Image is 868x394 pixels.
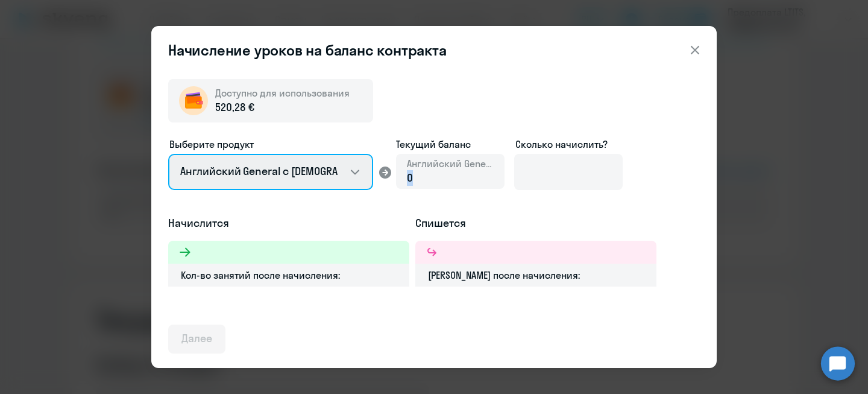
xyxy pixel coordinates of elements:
div: [PERSON_NAME] после начисления: [415,264,656,287]
span: 520,28 € [215,100,254,115]
span: Сколько начислить? [515,138,608,150]
button: Далее [168,325,225,354]
h5: Начислится [168,215,409,231]
div: Кол-во занятий после начисления: [168,264,409,287]
img: wallet-circle.png [179,86,208,115]
span: Выберите продукт [169,138,254,150]
h5: Спишется [415,215,656,231]
header: Начисление уроков на баланс контракта [151,40,717,60]
span: Английский General [407,157,494,170]
div: Далее [181,331,212,346]
span: Текущий баланс [396,137,505,151]
span: Доступно для использования [215,87,350,99]
span: 0 [407,171,413,185]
